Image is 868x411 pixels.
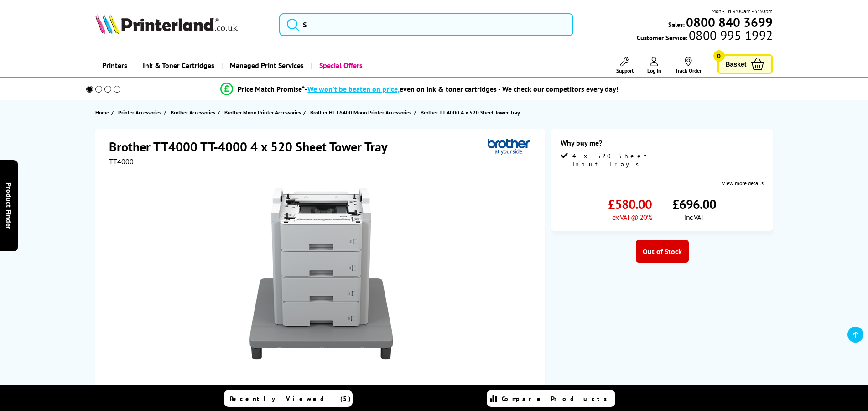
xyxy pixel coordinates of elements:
span: Brother TT-4000 4 x 520 Sheet Tower Tray [421,109,520,116]
a: Ink & Toner Cartridges [134,54,221,77]
a: Track Order [675,57,702,74]
span: Mon - Fri 9:00am - 5:30pm [712,7,773,16]
div: Why buy me? [561,138,764,152]
a: Printers [95,54,134,77]
span: inc VAT [685,213,704,222]
a: View more details [722,180,764,187]
li: modal_Promise [74,81,766,97]
img: Printerland Logo [95,14,238,34]
span: Price Match Promise* [238,84,305,94]
span: Basket [726,58,747,70]
a: Brother HL-L6400 Mono Printer Accessories [310,108,414,117]
span: Home [95,108,109,117]
img: Brother [488,138,530,155]
a: 0800 840 3699 [685,18,773,26]
a: Support [616,57,634,74]
img: Brother TT4000 TT-4000 4 x 520 Sheet Tower Tray [232,184,411,363]
span: Ink & Toner Cartridges [143,54,214,77]
span: Recently Viewed (5) [230,395,351,403]
div: - even on ink & toner cartridges - We check our competitors every day! [305,84,619,94]
span: Sales: [668,20,685,29]
span: 4 x 520 Sheet Input Trays [572,152,660,168]
a: Printerland Logo [95,14,268,36]
span: Brother HL-L6400 Mono Printer Accessories [310,108,411,117]
span: Printer Accessories [118,108,161,117]
span: Brother Mono Printer Accessories [224,108,301,117]
a: Brother Accessories [171,108,218,117]
div: Out of Stock [636,240,689,263]
b: 0800 840 3699 [686,14,773,31]
a: Compare Products [487,390,615,407]
a: Basket 0 [717,54,773,74]
a: Managed Print Services [221,54,311,77]
span: We won’t be beaten on price, [307,84,400,94]
span: 0 [713,50,725,62]
a: Special Offers [311,54,369,77]
span: Log In [647,67,661,74]
a: Printer Accessories [118,108,164,117]
span: 0800 995 1992 [687,31,773,40]
span: £696.00 [672,196,716,213]
a: Home [95,108,111,117]
span: Support [616,67,634,74]
span: Compare Products [502,395,612,403]
a: Brother Mono Printer Accessories [224,108,303,117]
span: £580.00 [608,196,652,213]
span: ex VAT @ 20% [612,213,652,222]
a: Recently Viewed (5) [224,390,353,407]
span: Product Finder [5,182,14,229]
input: S [279,13,573,36]
span: Brother Accessories [171,108,215,117]
span: TT4000 [109,157,134,166]
a: Log In [647,57,661,74]
span: Customer Service: [637,31,773,42]
h1: Brother TT4000 TT-4000 4 x 520 Sheet Tower Tray [109,138,396,155]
